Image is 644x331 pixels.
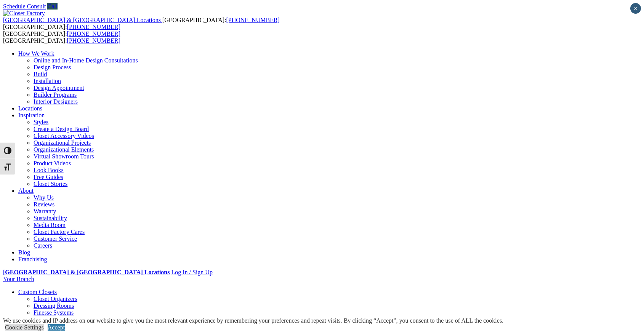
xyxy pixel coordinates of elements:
a: Styles [34,119,48,125]
a: Call [47,3,58,10]
a: Customer Service [34,235,77,242]
a: Cookie Settings [5,324,44,331]
a: Organizational Projects [34,139,91,146]
a: Interior Designers [34,98,78,105]
a: Closet Stories [34,181,67,187]
a: Finesse Systems [34,309,74,316]
a: [PHONE_NUMBER] [67,30,120,37]
a: Inspiration [18,112,45,118]
a: Virtual Showroom Tours [34,153,94,160]
a: Accept [48,324,65,331]
a: [GEOGRAPHIC_DATA] & [GEOGRAPHIC_DATA] Locations [3,17,162,23]
a: Media Room [34,222,66,228]
a: Franchising [18,256,47,262]
a: Reach-in Closets [34,316,75,323]
span: [GEOGRAPHIC_DATA]: [GEOGRAPHIC_DATA]: [3,17,280,30]
a: [GEOGRAPHIC_DATA] & [GEOGRAPHIC_DATA] Locations [3,269,170,275]
a: Closet Accessory Videos [34,133,94,139]
a: Log In / Sign Up [171,269,212,275]
a: Closet Factory Cares [34,229,85,235]
a: Free Guides [34,174,63,180]
a: How We Work [18,50,54,57]
a: Your Branch [3,276,34,282]
a: Installation [34,78,61,84]
a: Dressing Rooms [34,302,74,309]
span: [GEOGRAPHIC_DATA]: [GEOGRAPHIC_DATA]: [3,30,120,44]
span: [GEOGRAPHIC_DATA] & [GEOGRAPHIC_DATA] Locations [3,17,161,23]
a: Create a Design Board [34,126,89,132]
a: Why Us [34,194,54,201]
a: Sustainability [34,215,67,221]
a: Blog [18,249,30,256]
a: [PHONE_NUMBER] [67,37,120,44]
a: Reviews [34,201,54,208]
a: Warranty [34,208,56,214]
a: Look Books [34,167,64,173]
a: [PHONE_NUMBER] [67,24,120,30]
a: Schedule Consult [3,3,46,10]
a: Custom Closets [18,289,57,295]
a: Careers [34,242,52,249]
a: Online and In-Home Design Consultations [34,57,138,64]
a: [PHONE_NUMBER] [226,17,279,23]
a: Product Videos [34,160,71,166]
a: Organizational Elements [34,146,94,153]
img: Closet Factory [3,10,45,17]
a: Build [34,71,47,77]
a: Builder Programs [34,91,77,98]
a: About [18,187,34,194]
div: We use cookies and IP address on our website to give you the most relevant experience by remember... [3,317,503,324]
a: Closet Organizers [34,296,77,302]
button: Close [630,3,641,14]
a: Design Appointment [34,85,84,91]
a: Locations [18,105,42,112]
a: Design Process [34,64,71,70]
